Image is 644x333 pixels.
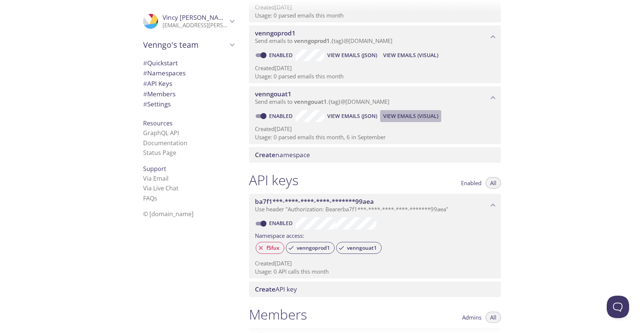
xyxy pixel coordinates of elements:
[249,281,501,297] div: Create API Key
[137,78,240,89] div: API Keys
[143,149,176,157] a: Status Page
[383,51,438,60] span: View Emails (Visual)
[324,110,380,122] button: View Emails (JSON)
[255,64,495,72] p: Created [DATE]
[143,40,227,50] span: Venngo's team
[607,296,629,318] iframe: Help Scout Beacon - Open
[143,59,147,67] span: #
[327,51,377,60] span: View Emails (JSON)
[143,90,147,98] span: #
[255,29,296,37] span: venngoprod1
[255,125,495,133] p: Created [DATE]
[143,69,186,77] span: Namespaces
[255,150,310,159] span: namespace
[255,150,275,159] span: Create
[249,306,307,323] h1: Members
[255,37,392,44] span: Send emails to . {tag} @[DOMAIN_NAME]
[137,35,240,55] div: Venngo's team
[255,285,275,293] span: Create
[268,220,296,227] a: Enabled
[255,285,297,293] span: API key
[249,86,501,109] div: venngouat1 namespace
[249,147,501,163] div: Create namespace
[154,194,157,202] span: s
[143,79,147,88] span: #
[143,100,147,108] span: #
[137,9,240,34] div: Vincy Joseph
[292,245,334,251] span: venngoprod1
[143,59,178,67] span: Quickstart
[143,139,187,147] a: Documentation
[256,242,284,254] div: f5fux
[143,100,171,108] span: Settings
[249,172,299,189] h1: API keys
[143,165,166,173] span: Support
[162,13,230,22] span: Vincy [PERSON_NAME]
[255,72,495,80] p: Usage: 0 parsed emails this month
[255,90,291,98] span: venngouat1
[294,37,330,44] span: venngoprod1
[457,177,486,189] button: Enabled
[137,68,240,78] div: Namespaces
[380,49,441,61] button: View Emails (Visual)
[336,242,382,254] div: venngouat1
[143,194,157,202] a: FAQ
[486,177,501,189] button: All
[162,22,227,29] p: [EMAIL_ADDRESS][PERSON_NAME][DOMAIN_NAME]
[255,12,495,19] p: Usage: 0 parsed emails this month
[137,58,240,68] div: Quickstart
[143,69,147,77] span: #
[324,49,380,61] button: View Emails (JSON)
[249,25,501,49] div: venngoprod1 namespace
[255,230,304,240] label: Namespace access:
[143,129,179,137] a: GraphQL API
[143,90,176,98] span: Members
[342,245,381,251] span: venngouat1
[255,133,495,141] p: Usage: 0 parsed emails this month, 6 in September
[268,52,296,59] a: Enabled
[294,98,327,105] span: venngouat1
[255,98,389,105] span: Send emails to . {tag} @[DOMAIN_NAME]
[143,210,193,218] span: © [DOMAIN_NAME]
[486,312,501,323] button: All
[137,99,240,109] div: Team Settings
[262,245,284,251] span: f5fux
[143,79,172,88] span: API Keys
[458,312,486,323] button: Admins
[286,242,335,254] div: venngoprod1
[255,268,495,276] p: Usage: 0 API calls this month
[137,89,240,99] div: Members
[143,184,179,192] a: Via Live Chat
[380,110,441,122] button: View Emails (Visual)
[268,112,296,119] a: Enabled
[143,174,168,183] a: Via Email
[327,112,377,121] span: View Emails (JSON)
[143,119,173,127] span: Resources
[383,112,438,121] span: View Emails (Visual)
[255,259,495,267] p: Created [DATE]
